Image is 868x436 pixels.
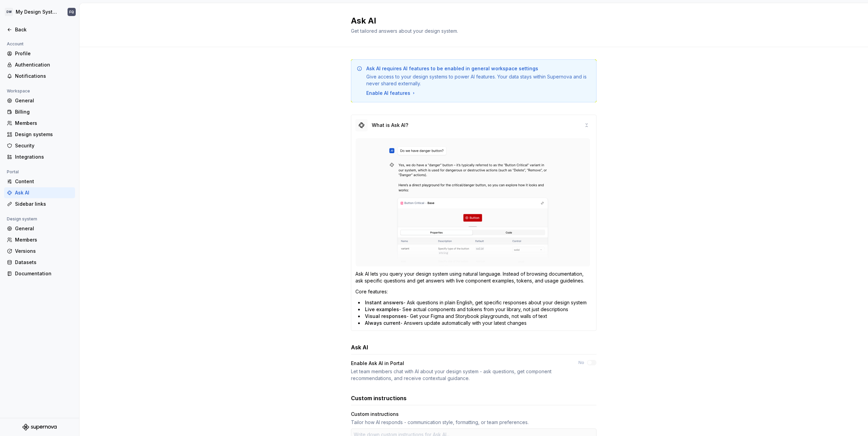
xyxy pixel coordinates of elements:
div: General [15,97,72,104]
div: Custom instructions [351,411,399,418]
span: Live examples [365,306,399,312]
div: Sidebar links [15,201,72,207]
span: Visual responses [365,313,407,319]
li: - Answers update automatically with your latest changes [358,320,592,326]
a: Content [4,176,75,187]
span: Always current [365,320,400,326]
a: Billing [4,106,75,117]
div: Members [15,120,72,127]
div: Security [15,142,72,149]
a: Notifications [4,71,75,82]
div: Tailor how AI responds - communication style, formatting, or team preferences. [351,419,597,426]
button: DWMy Design SystemFQ [1,4,78,19]
li: - Ask questions in plain English, get specific responses about your design system [358,299,592,306]
a: Profile [4,48,75,59]
a: Datasets [4,257,75,268]
div: My Design System [16,9,59,15]
a: Ask AI [4,187,75,198]
a: Authentication [4,59,75,70]
div: Content [15,178,72,185]
div: Documentation [15,270,72,277]
a: Members [4,118,75,129]
label: No [578,360,584,365]
div: Back [15,26,72,33]
div: Let team members chat with AI about your design system - ask questions, get component recommendat... [351,368,566,382]
div: FQ [69,9,74,15]
div: Design system [4,215,40,223]
div: Datasets [15,259,72,266]
a: Documentation [4,268,75,279]
div: Notifications [15,73,72,79]
h3: Ask AI [351,343,368,351]
div: Ask AI requires AI features to be enabled in general workspace settings [366,65,538,72]
p: Core features: [355,288,592,295]
span: Get tailored answers about your design system. [351,28,458,34]
a: Design systems [4,129,75,140]
div: General [15,225,72,232]
div: Give access to your design systems to power AI features. Your data stays within Supernova and is ... [366,73,591,87]
a: Sidebar links [4,199,75,209]
div: DW [5,8,13,16]
div: Design systems [15,131,72,138]
div: Account [4,40,26,48]
div: Workspace [4,87,33,95]
a: General [4,223,75,234]
div: Authentication [15,61,72,68]
p: Ask AI lets you query your design system using natural language. Instead of browsing documentatio... [355,271,592,284]
div: Billing [15,108,72,115]
a: Integrations [4,151,75,162]
a: Members [4,234,75,245]
h3: Custom instructions [351,394,407,402]
div: Members [15,236,72,243]
svg: Supernova Logo [23,424,57,431]
div: Versions [15,248,72,255]
li: - Get your Figma and Storybook playgrounds, not walls of text [358,313,592,320]
div: What is Ask AI? [372,122,408,129]
a: Back [4,24,75,35]
div: Enable Ask AI in Portal [351,360,404,367]
div: Ask AI [15,189,72,196]
li: - See actual components and tokens from your library, not just descriptions [358,306,592,313]
div: Profile [15,50,72,57]
a: Security [4,140,75,151]
h2: Ask AI [351,15,588,26]
div: Portal [4,168,21,176]
span: Instant answers [365,300,403,305]
a: Versions [4,246,75,257]
a: General [4,95,75,106]
button: Enable AI features [366,90,416,97]
div: Integrations [15,154,72,160]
